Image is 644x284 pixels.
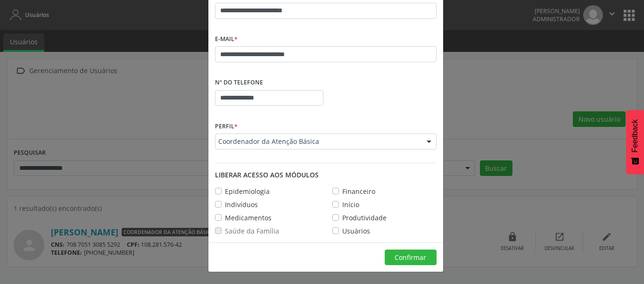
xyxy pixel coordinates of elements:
button: Confirmar [385,250,437,266]
span: Confirmar [395,253,426,262]
div: Liberar acesso aos módulos [215,170,437,180]
span: Feedback [631,119,639,152]
label: Saúde da Família [225,226,279,236]
label: Financeiro [342,186,375,196]
label: Perfil [215,119,238,134]
span: Coordenador da Atenção Básica [218,137,417,146]
label: Produtividade [342,213,387,223]
label: E-mail [215,32,238,47]
button: Feedback - Mostrar pesquisa [626,110,644,174]
label: Nº do Telefone [215,75,263,90]
label: Usuários [342,226,370,236]
label: Início [342,200,359,209]
label: Epidemiologia [225,186,270,196]
label: Medicamentos [225,213,272,223]
label: Indivíduos [225,200,258,209]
